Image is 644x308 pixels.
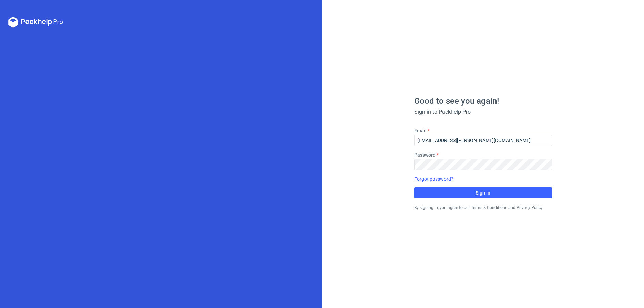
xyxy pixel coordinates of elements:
button: Sign in [414,187,552,198]
small: By signing in, you agree to our Terms & Conditions and Privacy Policy. [414,205,543,210]
span: Sign in [476,190,490,195]
label: Password [414,151,436,158]
h1: Good to see you again! [414,97,552,105]
a: Forgot password? [414,176,453,182]
label: Email [414,127,427,134]
svg: Packhelp Pro [8,17,63,28]
div: Sign in to Packhelp Pro [414,108,552,116]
